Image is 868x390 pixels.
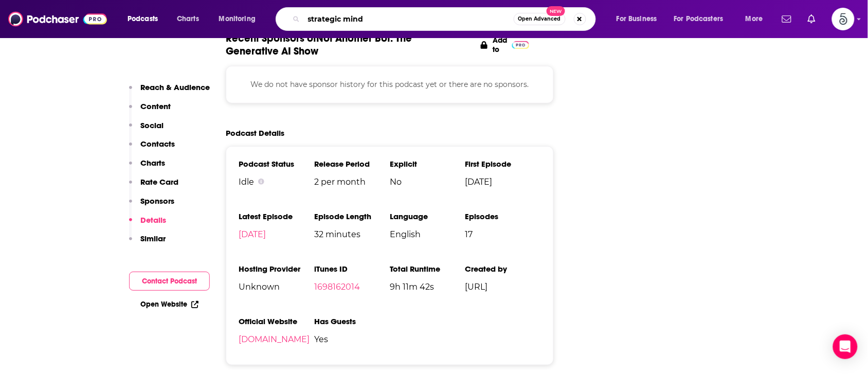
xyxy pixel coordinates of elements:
span: New [547,6,565,16]
span: Podcasts [128,12,158,26]
span: 17 [465,229,541,239]
button: open menu [120,11,171,27]
a: Charts [170,11,205,27]
span: No [390,177,465,187]
h3: Created by [465,264,541,274]
h3: Hosting Provider [239,264,314,274]
h3: Episodes [465,211,541,221]
a: Open Website [140,300,198,309]
h3: Has Guests [314,316,390,326]
h3: Episode Length [314,211,390,221]
button: Similar [129,234,166,253]
p: We do not have sponsor history for this podcast yet or there are no sponsors. [239,79,541,90]
button: Content [129,101,171,120]
p: Sponsors [140,196,174,206]
span: [URL] [465,282,541,292]
p: Details [140,215,166,225]
span: English [390,229,465,239]
span: Monitoring [219,12,256,26]
span: [DATE] [465,177,541,187]
button: Contacts [129,139,175,158]
span: 9h 11m 42s [390,282,465,292]
p: Contacts [140,139,175,149]
img: Pro Logo [512,41,529,49]
div: Search podcasts, credits, & more... [285,7,606,31]
h3: Total Runtime [390,264,465,274]
h3: Podcast Status [239,159,314,169]
button: Show profile menu [832,8,855,30]
span: For Business [617,12,657,26]
span: Logged in as Spiral5-G2 [832,8,855,30]
input: Search podcasts, credits, & more... [304,11,514,27]
p: Reach & Audience [140,82,210,92]
span: 32 minutes [314,229,390,239]
img: Podchaser - Follow, Share and Rate Podcasts [8,9,107,29]
span: More [746,12,763,26]
img: User Profile [832,8,855,30]
a: Show notifications dropdown [804,10,820,28]
h2: Podcast Details [226,128,284,138]
h3: Language [390,211,465,221]
div: Idle [239,177,314,187]
button: Contact Podcast [129,272,210,291]
button: open menu [609,11,670,27]
p: Charts [140,158,165,168]
p: Content [140,101,171,111]
button: Rate Card [129,177,178,196]
h3: First Episode [465,159,541,169]
span: For Podcasters [674,12,724,26]
p: Add to [493,36,507,54]
h3: Release Period [314,159,390,169]
span: Unknown [239,282,314,292]
button: Open AdvancedNew [514,13,566,25]
button: Charts [129,158,165,177]
button: Social [129,120,164,139]
span: Recent Sponsors of Not Another Bot: The Generative AI Show [226,32,456,58]
h3: iTunes ID [314,264,390,274]
a: 1698162014 [314,282,360,292]
button: open menu [212,11,269,27]
h3: Official Website [239,316,314,326]
p: Rate Card [140,177,178,187]
a: [DOMAIN_NAME] [239,334,310,344]
p: Similar [140,234,166,243]
button: Sponsors [129,196,174,215]
div: Open Intercom Messenger [833,334,858,359]
h3: Latest Episode [239,211,314,221]
span: Charts [177,12,199,26]
button: open menu [667,11,738,27]
span: Yes [314,334,390,344]
a: Show notifications dropdown [778,10,795,28]
button: open menu [738,11,776,27]
a: [DATE] [239,229,266,239]
span: 2 per month [314,177,390,187]
span: Open Advanced [518,16,561,22]
a: Add to [481,32,529,58]
p: Social [140,120,164,130]
button: Details [129,215,166,234]
button: Reach & Audience [129,82,210,101]
h3: Explicit [390,159,465,169]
